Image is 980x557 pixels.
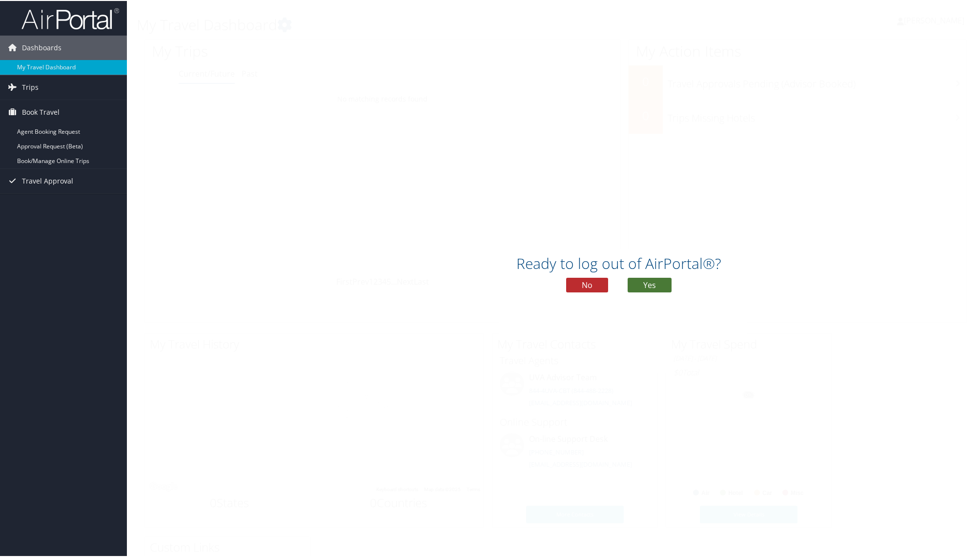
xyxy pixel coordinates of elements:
img: airportal-logo.png [21,6,119,29]
span: Book Travel [22,99,60,124]
button: Yes [628,277,672,291]
button: No [566,277,608,291]
span: Dashboards [22,35,61,59]
span: Travel Approval [22,168,73,192]
span: Trips [22,74,39,99]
